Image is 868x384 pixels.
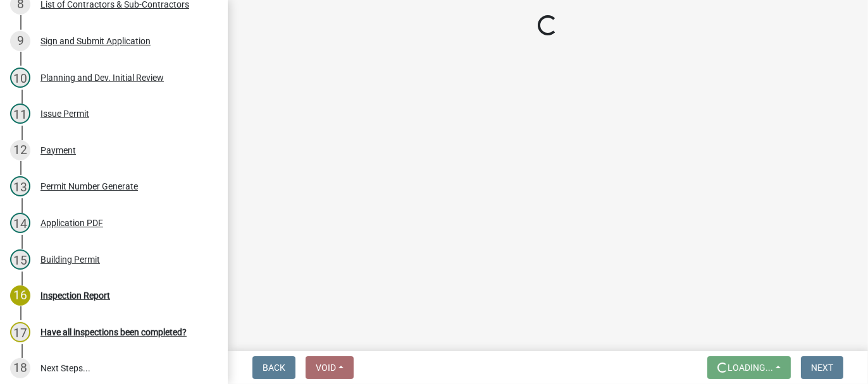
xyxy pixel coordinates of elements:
button: Next [801,356,843,379]
div: 10 [10,68,30,88]
div: 13 [10,176,30,196]
div: Building Permit [40,255,100,264]
div: 14 [10,213,30,233]
div: 9 [10,31,30,51]
div: 11 [10,104,30,124]
div: Inspection Report [40,291,110,300]
div: Permit Number Generate [40,182,138,191]
button: Void [306,356,354,379]
div: 16 [10,285,30,306]
span: Back [263,363,285,373]
div: Have all inspections been completed? [40,328,187,337]
span: Loading... [728,363,773,373]
button: Back [252,356,295,379]
div: 17 [10,322,30,342]
div: Payment [40,146,76,155]
div: 12 [10,140,30,160]
div: Planning and Dev. Initial Review [40,73,164,82]
div: Issue Permit [40,109,89,118]
div: Application PDF [40,219,103,227]
span: Void [316,363,336,373]
div: 18 [10,358,30,378]
div: 15 [10,249,30,270]
span: Next [811,363,833,373]
button: Loading... [707,356,791,379]
div: Sign and Submit Application [40,37,151,45]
